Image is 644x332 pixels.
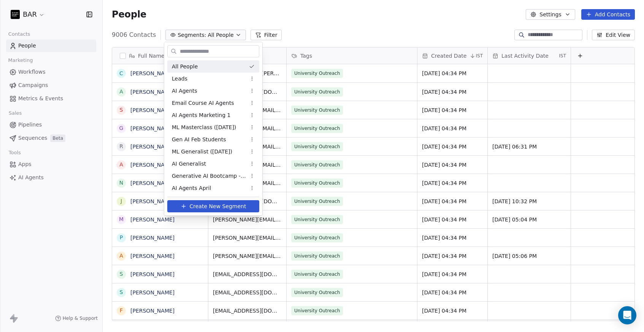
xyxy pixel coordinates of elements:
span: AI Agents [172,87,197,95]
div: Suggestions [167,60,259,279]
span: Generative AI Bootcamp - [DATE] [172,172,246,180]
span: AI Generalist [172,160,206,168]
span: All People [172,63,198,71]
span: AI Agents April [172,184,211,192]
span: ML Generalist ([DATE]) [172,148,232,156]
span: AI Agents Marketing 1 [172,111,230,119]
span: Email Course AI Agents [172,99,234,107]
span: Create New Segment [190,202,246,210]
span: Leads [172,75,187,83]
button: Create New Segment [167,200,259,212]
span: Gen AI Feb Students [172,136,226,144]
span: ML Masterclass ([DATE]) [172,123,236,131]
